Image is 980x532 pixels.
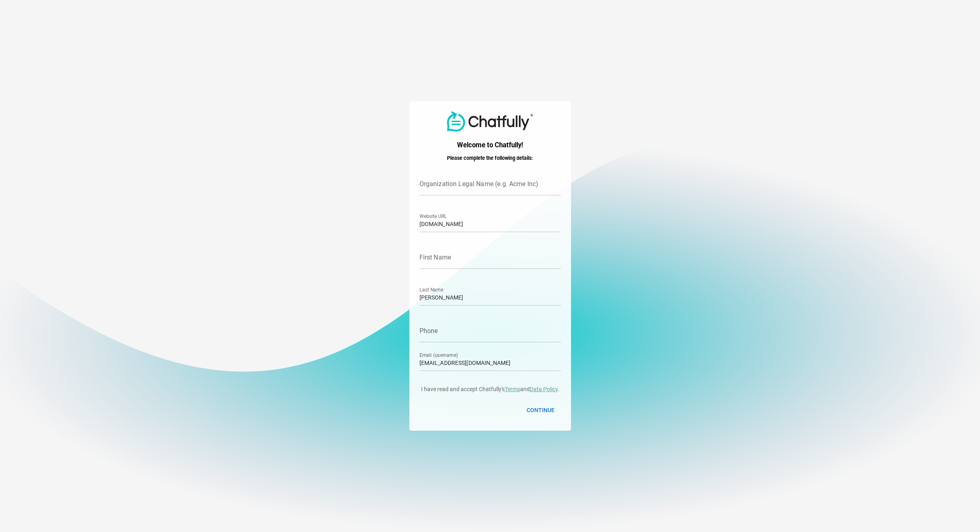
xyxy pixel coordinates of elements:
[505,386,520,392] a: Terms
[527,405,554,415] span: Continue
[419,283,561,306] input: Last Name
[419,385,561,394] div: I have read and accept Chatfully's and .
[419,348,561,371] input: Email (username)
[419,320,561,342] input: Phone
[419,140,561,150] div: Welcome to Chatfully!
[523,403,558,417] button: Continue
[447,111,533,132] img: Logo
[419,155,561,162] div: Please complete the following details:
[419,246,561,269] input: First Name
[530,386,558,392] a: Data Policy
[419,173,561,195] input: Organization Legal Name (e.g. Acme Inc)
[419,209,561,232] input: Website URL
